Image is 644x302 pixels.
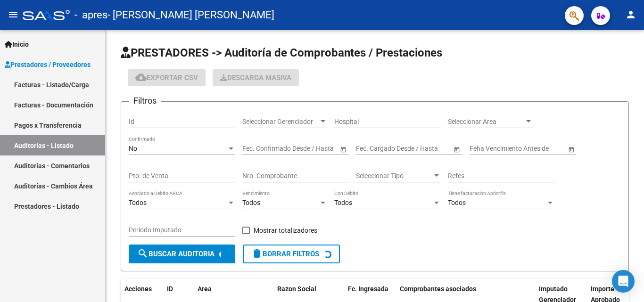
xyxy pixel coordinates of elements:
button: Open calendar [338,144,348,154]
span: Descarga Masiva [220,73,291,82]
span: Acciones [124,285,152,293]
span: No [129,145,137,152]
input: Fecha fin [285,145,331,153]
h3: Filtros [129,94,161,107]
input: Fecha inicio [356,145,390,153]
span: Seleccionar Gerenciador [242,118,319,126]
mat-icon: menu [8,9,19,20]
button: Exportar CSV [128,69,206,86]
span: Fc. Ingresada [348,285,388,293]
input: Fecha inicio [242,145,277,153]
span: Prestadores / Proveedores [5,59,91,70]
span: Razon Social [277,285,316,293]
span: Borrar Filtros [251,250,319,258]
span: Area [198,285,212,293]
button: Descarga Masiva [213,69,299,86]
app-download-masive: Descarga masiva de comprobantes (adjuntos) [213,69,299,86]
button: Open calendar [452,144,462,154]
mat-icon: delete [251,248,263,259]
span: Comprobantes asociados [400,285,476,293]
span: Todos [448,199,466,206]
span: Buscar Auditoria [137,250,215,258]
button: Borrar Filtros [243,245,340,263]
mat-icon: cloud_download [135,72,147,83]
div: Open Intercom Messenger [612,270,635,293]
span: Exportar CSV [135,73,198,82]
mat-icon: person [625,9,636,20]
span: - apres [74,5,107,25]
span: ID [167,285,173,293]
mat-icon: search [137,248,149,259]
span: Todos [129,199,147,206]
span: Seleccionar Tipo [356,172,432,180]
input: Fecha fin [398,145,445,153]
span: Todos [242,199,260,206]
span: Seleccionar Area [448,118,524,126]
span: Inicio [5,39,29,49]
span: PRESTADORES -> Auditoría de Comprobantes / Prestaciones [121,46,442,59]
button: Buscar Auditoria [129,245,235,263]
span: - [PERSON_NAME] [PERSON_NAME] [107,5,274,25]
button: Open calendar [566,144,576,154]
span: Mostrar totalizadores [254,225,317,236]
span: Todos [334,199,352,206]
